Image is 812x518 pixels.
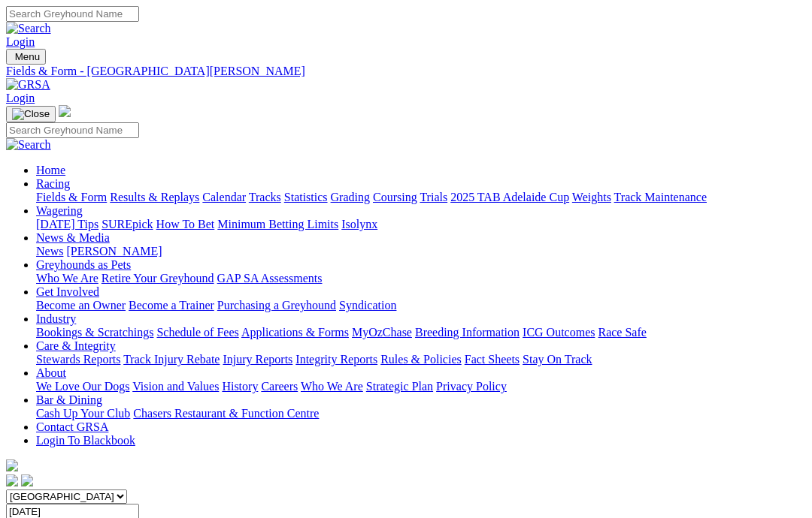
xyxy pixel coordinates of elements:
a: Weights [572,191,611,203]
a: Coursing [373,191,417,203]
a: Get Involved [36,285,99,298]
a: Who We Are [36,272,98,285]
input: Search [6,6,139,22]
a: History [222,380,258,393]
a: Home [36,164,65,176]
img: Search [6,22,51,35]
input: Search [6,122,139,138]
a: Vision and Values [132,380,219,393]
a: Login [6,92,35,104]
a: Chasers Restaurant & Function Centre [133,407,319,420]
a: Industry [36,312,76,325]
button: Toggle navigation [6,49,46,65]
a: Strategic Plan [366,380,433,393]
a: Privacy Policy [436,380,507,393]
a: Integrity Reports [295,353,377,366]
a: Statistics [284,191,328,203]
a: Schedule of Fees [156,326,238,339]
a: Rules & Policies [380,353,462,366]
a: Cash Up Your Club [36,407,130,420]
a: Care & Integrity [36,339,116,352]
img: twitter.svg [21,474,33,486]
a: 2025 TAB Adelaide Cup [450,191,569,203]
a: Isolynx [341,218,377,230]
a: Login [6,35,35,48]
a: Become an Owner [36,299,126,312]
a: Race Safe [598,326,646,339]
a: Injury Reports [223,353,292,366]
a: Become a Trainer [129,299,214,312]
a: Applications & Forms [241,326,349,339]
a: About [36,366,66,379]
a: [PERSON_NAME] [66,245,162,257]
a: Grading [331,191,370,203]
div: About [36,380,806,393]
a: Racing [36,177,70,190]
a: Breeding Information [415,326,520,339]
a: MyOzChase [352,326,412,339]
a: Stewards Reports [36,353,120,366]
img: logo-grsa-white.png [59,105,71,117]
div: Wagering [36,218,806,231]
a: Login To Blackbook [36,434,135,447]
a: Contact GRSA [36,420,108,433]
a: Calendar [202,191,246,203]
a: Bookings & Scratchings [36,326,153,339]
a: Bar & Dining [36,393,102,406]
a: News & Media [36,231,110,244]
div: Care & Integrity [36,353,806,366]
img: GRSA [6,78,50,92]
a: Wagering [36,204,83,217]
a: Fact Sheets [465,353,520,366]
div: Bar & Dining [36,407,806,420]
img: Close [12,108,50,120]
a: Track Maintenance [614,191,707,203]
a: We Love Our Dogs [36,380,129,393]
a: Tracks [249,191,281,203]
a: [DATE] Tips [36,218,98,230]
a: ICG Outcomes [523,326,595,339]
a: Greyhounds as Pets [36,258,131,271]
a: Syndication [339,299,396,312]
a: Careers [261,380,298,393]
a: Purchasing a Greyhound [217,299,336,312]
div: Get Involved [36,299,806,312]
a: Results & Replays [110,191,199,203]
a: Trials [420,191,447,203]
img: Search [6,138,51,152]
a: News [36,245,63,257]
div: News & Media [36,245,806,258]
a: Fields & Form [36,191,107,203]
a: Minimum Betting Limits [217,218,338,230]
span: Menu [15,51,40,62]
a: Who We Are [301,380,363,393]
a: Track Injury Rebate [123,353,220,366]
button: Toggle navigation [6,106,56,122]
img: facebook.svg [6,474,18,486]
a: Stay On Track [523,353,592,366]
a: SUREpick [101,218,153,230]
a: GAP SA Assessments [217,272,323,285]
img: logo-grsa-white.png [6,459,18,471]
a: Fields & Form - [GEOGRAPHIC_DATA][PERSON_NAME] [6,65,806,78]
div: Greyhounds as Pets [36,272,806,285]
div: Industry [36,326,806,339]
a: Retire Your Greyhound [101,272,214,285]
a: How To Bet [156,218,215,230]
div: Racing [36,191,806,204]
